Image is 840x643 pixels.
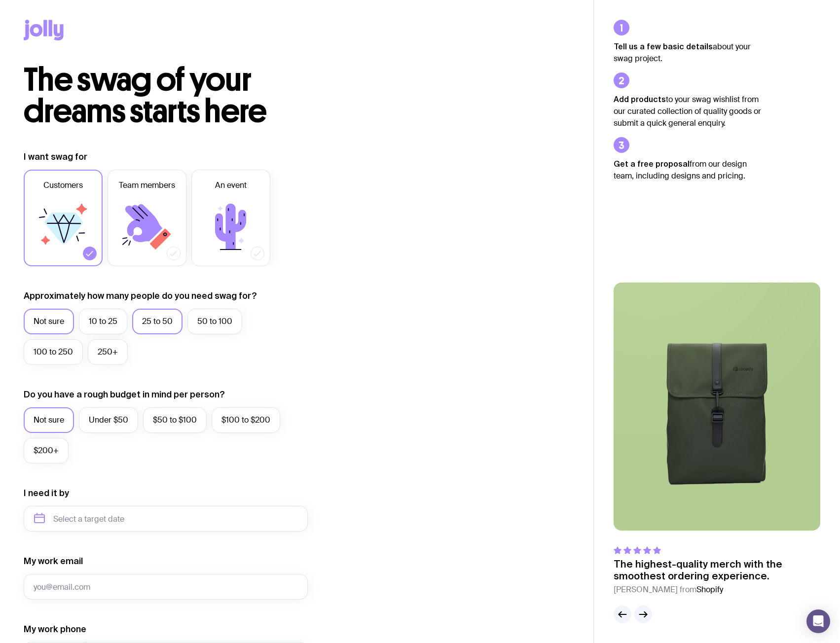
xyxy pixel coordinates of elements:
label: I want swag for [24,151,87,163]
cite: [PERSON_NAME] from [614,584,820,596]
label: Not sure [24,309,74,334]
span: Customers [43,179,83,191]
label: My work email [24,555,83,567]
label: 100 to 250 [24,339,83,365]
label: 50 to 100 [187,309,242,334]
label: Not sure [24,407,74,433]
label: 25 to 50 [132,309,183,334]
input: you@email.com [24,574,308,600]
label: $200+ [24,438,69,464]
label: My work phone [24,623,86,635]
label: 250+ [88,339,128,365]
strong: Tell us a few basic details [614,42,713,51]
label: Do you have a rough budget in mind per person? [24,389,225,400]
span: The swag of your dreams starts here [24,60,267,131]
strong: Add products [614,95,666,104]
span: Team members [119,179,175,191]
label: $100 to $200 [212,407,280,433]
label: Under $50 [79,407,138,433]
strong: Get a free proposal [614,159,690,168]
label: I need it by [24,487,69,499]
label: $50 to $100 [143,407,207,433]
span: Shopify [696,584,723,595]
label: Approximately how many people do you need swag for? [24,290,257,302]
p: about your swag project. [614,40,762,65]
label: 10 to 25 [79,309,127,334]
div: Open Intercom Messenger [806,609,830,633]
p: The highest-quality merch with the smoothest ordering experience. [614,558,820,582]
input: Select a target date [24,506,308,532]
p: from our design team, including designs and pricing. [614,158,762,182]
p: to your swag wishlist from our curated collection of quality goods or submit a quick general enqu... [614,93,762,129]
span: An event [215,179,247,191]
